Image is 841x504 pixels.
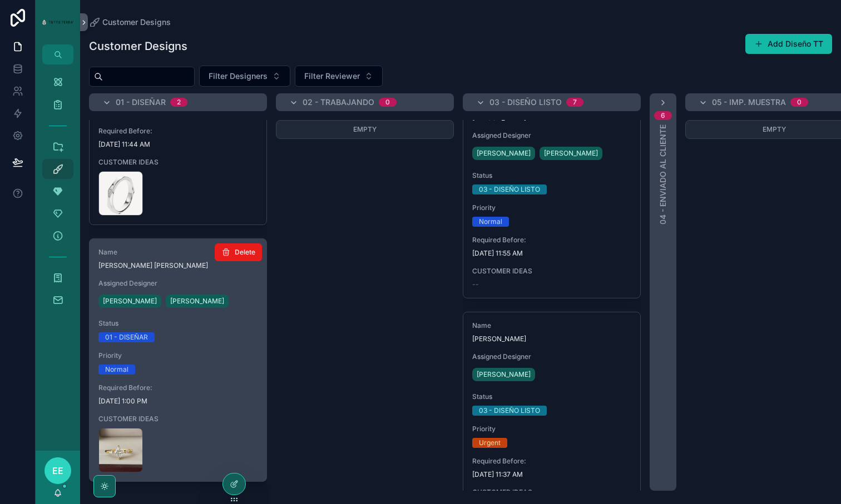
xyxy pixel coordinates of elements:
[98,383,258,392] span: Required Before:
[36,64,80,325] div: scrollable content
[763,125,786,133] span: Empty
[477,370,531,379] span: [PERSON_NAME]
[472,425,631,433] span: Priority
[199,66,290,87] button: Select Button
[472,392,631,401] span: Status
[479,438,501,448] div: Urgent
[98,127,258,136] span: Required Before:
[472,321,631,330] span: Name
[235,248,255,257] span: Delete
[103,297,157,306] span: [PERSON_NAME]
[105,332,148,342] div: 01 - DISEÑAR
[544,149,598,158] span: [PERSON_NAME]
[98,415,258,423] span: CUSTOMER IDEAS
[479,184,540,194] div: 03 - DISEÑO LISTO
[477,149,531,158] span: [PERSON_NAME]
[295,66,383,87] button: Select Button
[89,17,171,28] a: Customer Designs
[479,217,502,227] div: Normal
[170,297,224,306] span: [PERSON_NAME]
[472,488,631,497] span: CUSTOMER IDEAS
[209,71,268,82] span: Filter Designers
[573,98,577,107] div: 7
[98,279,258,288] span: Assigned Designer
[353,125,377,133] span: Empty
[712,97,786,108] span: 05 - IMP. MUESTRA
[472,249,631,258] span: [DATE] 11:55 AM
[472,171,631,180] span: Status
[98,351,258,360] span: Priority
[479,406,540,416] div: 03 - DISEÑO LISTO
[661,111,665,120] div: 6
[116,97,166,108] span: 01 - DISEÑAR
[489,97,562,108] span: 03 - DISEÑO LISTO
[472,131,631,140] span: Assigned Designer
[472,335,631,343] span: [PERSON_NAME]
[385,98,390,107] div: 0
[472,457,631,466] span: Required Before:
[42,19,73,25] img: App logo
[463,91,641,298] a: Name[PERSON_NAME]Assigned Designer[PERSON_NAME][PERSON_NAME]Status03 - DISEÑO LISTOPriorityNormal...
[52,464,63,477] span: EE
[98,261,258,270] span: [PERSON_NAME] [PERSON_NAME]
[98,319,258,328] span: Status
[89,38,187,54] h1: Customer Designs
[472,267,631,276] span: CUSTOMER IDEAS
[472,470,631,479] span: [DATE] 11:37 AM
[472,203,631,212] span: Priority
[98,397,258,406] span: [DATE] 1:00 PM
[98,248,258,257] span: Name
[89,238,267,482] a: Name[PERSON_NAME] [PERSON_NAME]Assigned Designer[PERSON_NAME][PERSON_NAME]Status01 - DISEÑARPrior...
[657,124,669,224] span: 04 - ENVIADO AL CLIENTE
[472,352,631,361] span: Assigned Designer
[98,140,258,149] span: [DATE] 11:44 AM
[177,98,181,107] div: 2
[472,280,479,289] span: --
[797,98,802,107] div: 0
[304,71,360,82] span: Filter Reviewer
[745,34,832,54] button: Add Diseño TT
[98,158,258,167] span: CUSTOMER IDEAS
[303,97,374,108] span: 02 - TRABAJANDO
[102,17,171,28] span: Customer Designs
[105,365,128,375] div: Normal
[215,243,262,261] button: Delete
[472,236,631,244] span: Required Before:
